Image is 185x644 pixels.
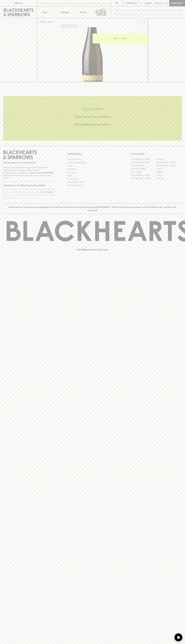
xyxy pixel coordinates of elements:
p: Checkout [171,2,183,5]
a: HOME [39,21,45,23]
button: Add to wishlist [139,19,147,26]
a: [GEOGRAPHIC_DATA] [131,158,156,161]
a: Gift Cards [67,171,118,174]
input: e.g. jane@blackheartsandsparrows.com.au [5,190,40,194]
a: Fitzroy [156,167,182,170]
h5: Uber Same-Day Delivery [3,114,182,119]
a: Brunswick West [131,164,156,167]
h5: Click & Collect [3,107,182,111]
a: Business & Bulk Gifting [67,161,118,164]
p: Blackhearts & Sparrows acknowledges the traditional Custodians of land throughout [GEOGRAPHIC_DAT... [5,206,180,212]
a: Terms & Conditions [67,184,118,187]
a: Braddon [156,158,182,161]
img: 37708.png [37,27,148,82]
p: Tastings [61,11,69,14]
a: Geelong [156,170,182,174]
button: Shop [37,6,56,18]
a: SHOP [47,21,53,23]
img: bubble-icon [177,636,180,639]
a: [GEOGRAPHIC_DATA] [131,174,156,177]
strong: Liquor License #32064953 [29,172,53,174]
p: Shop [42,11,47,14]
a: [GEOGRAPHIC_DATA] [131,177,156,180]
h5: Across Melbourne Metro [3,122,182,127]
a: [GEOGRAPHIC_DATA] [131,161,156,164]
p: $0.00 [155,2,162,5]
p: It is against the law to sell or supply alcohol to, or to obtain alcohol on behalf of a person un... [3,166,54,179]
a: [PERSON_NAME] [131,167,156,170]
a: Shipping Information [67,180,118,184]
p: OTHER AREAS [67,152,118,156]
a: Tastings [56,6,74,18]
p: OUR STORES [131,152,182,156]
a: Careers [67,164,118,167]
p: Login [145,2,151,5]
a: Prahran [156,174,182,177]
a: Contact Us [67,167,118,171]
p: Subscribe to The Blackhearts Newsletter [3,184,54,187]
p: We will never spam you [3,197,54,199]
a: [GEOGRAPHIC_DATA] [156,164,182,167]
p: SUBSCRIBE [42,191,53,194]
p: Wishlist [127,2,137,5]
p: 0 [166,2,167,4]
a: Fitzroy North [131,170,156,174]
a: [GEOGRAPHIC_DATA] [156,161,182,164]
input: Try "Pinot noir" [121,10,180,15]
p: ADD TO CART [113,37,127,40]
button: SUBSCRIBE [41,189,54,195]
button: Add to wishlist [61,25,78,28]
button: ADD TO CART [93,34,148,43]
a: Privacy Policy [67,177,118,180]
p: Stores [80,11,87,14]
a: Stores [74,6,93,18]
a: FAQ's [67,174,118,177]
p: FIND US [14,2,23,5]
div: Call to action block [3,96,182,141]
a: Bottle Drop FAQ's [67,158,118,161]
a: Thornbury [156,177,182,180]
p: Sibling owned and run since [DATE] [3,161,54,164]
